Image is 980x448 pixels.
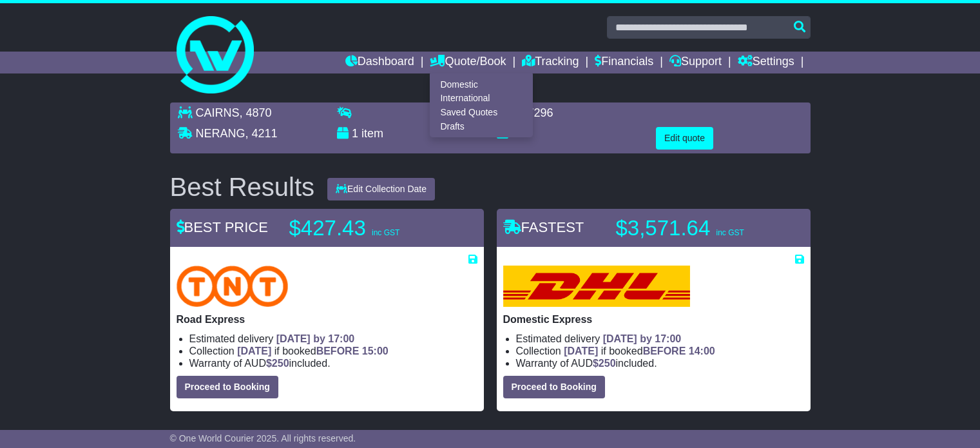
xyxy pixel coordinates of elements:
div: Quote/Book [430,73,533,137]
li: Collection [189,345,477,357]
div: Best Results [164,173,322,201]
a: Support [669,52,722,73]
span: © One World Courier 2025. All rights reserved. [170,433,356,443]
a: Dashboard [345,52,414,73]
span: $ [593,358,616,369]
span: 200 [512,127,531,140]
a: Drafts [430,119,532,133]
span: [DATE] [564,346,598,356]
span: BEST PRICE [177,219,268,235]
span: , 4870 [240,106,272,119]
span: 1 [352,127,358,140]
a: International [430,92,532,106]
span: 15:00 [362,346,389,356]
a: Tracking [522,52,579,73]
span: BEFORE [316,346,360,356]
button: Proceed to Booking [177,376,278,398]
a: Settings [738,52,794,73]
button: Proceed to Booking [503,376,605,398]
span: inc GST [372,228,399,237]
span: NERANG [196,127,245,140]
span: BEFORE [643,346,686,356]
span: 14:00 [689,346,715,356]
li: Collection [516,345,804,357]
span: if booked [237,346,388,356]
li: Warranty of AUD included. [189,357,477,369]
span: 250 [272,358,289,369]
li: Estimated delivery [516,333,804,345]
span: $ [266,358,289,369]
li: Estimated delivery [189,333,477,345]
span: [DATE] [237,346,271,356]
p: Road Express [177,313,477,326]
span: [DATE] by 17:00 [276,333,355,344]
span: if booked [564,346,715,356]
p: Domestic Express [503,313,804,326]
a: Quote/Book [430,52,506,73]
p: $3,571.64 [616,215,777,241]
a: Saved Quotes [430,106,532,120]
p: $427.43 [289,215,450,241]
span: , 4211 [245,127,278,140]
a: Domestic [430,77,532,92]
button: Edit Collection Date [327,178,435,200]
img: TNT Domestic: Road Express [177,266,289,307]
img: DHL: Domestic Express [503,266,690,307]
span: CAIRNS [196,106,240,119]
span: item [361,127,383,140]
button: Edit quote [656,127,713,150]
span: inc GST [716,228,744,237]
a: Financials [595,52,653,73]
span: 250 [599,358,616,369]
span: FASTEST [503,219,584,235]
li: Warranty of AUD included. [516,357,804,369]
span: [DATE] by 17:00 [603,333,682,344]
